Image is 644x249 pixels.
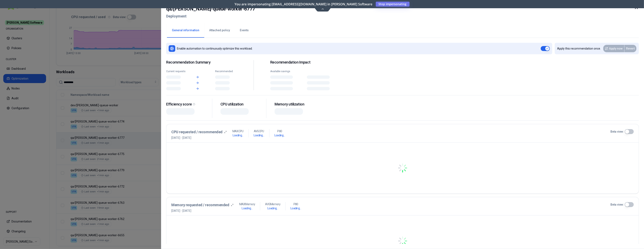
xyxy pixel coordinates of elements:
h1: Loading... [242,206,252,210]
h3: Memory requested / recommended [171,202,229,208]
button: Events [235,23,254,38]
div: Recommended [215,70,237,73]
h1: Loading... [274,133,285,137]
h1: Loading... [253,133,264,137]
button: General information [167,23,204,38]
label: Beta view: [610,130,624,134]
button: Attached policy [204,23,235,38]
p: MAX CPU [232,129,244,133]
p: Apply this recommendation once. [557,46,601,51]
p: Enable automation to continuously optimize this workload. [177,46,253,51]
h3: CPU requested / recommended [171,129,223,135]
span: [DATE] - [DATE] [171,136,227,140]
p: AVG CPU [254,129,264,133]
p: AVG Memory [265,202,280,206]
div: Memory utilization [275,102,317,107]
h2: Recommendation Impact [270,60,341,65]
div: CPU utilization [220,102,263,107]
h2: Deployment [166,13,255,20]
p: MAX Memory [239,202,255,206]
p: P80 [293,202,298,206]
div: Available savings [270,70,304,73]
h1: Loading... [267,206,278,210]
div: Current requests [166,70,188,73]
h2: qa / [PERSON_NAME]-queue-worker-6777 [166,5,255,13]
span: [DATE] - [DATE] [171,209,233,213]
label: Beta view: [610,203,624,207]
div: Efficiency score [166,102,209,107]
span: Recommendation Summary [166,60,237,65]
h1: Loading... [290,206,301,210]
p: P80 [277,129,282,133]
h1: Loading... [233,133,243,137]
